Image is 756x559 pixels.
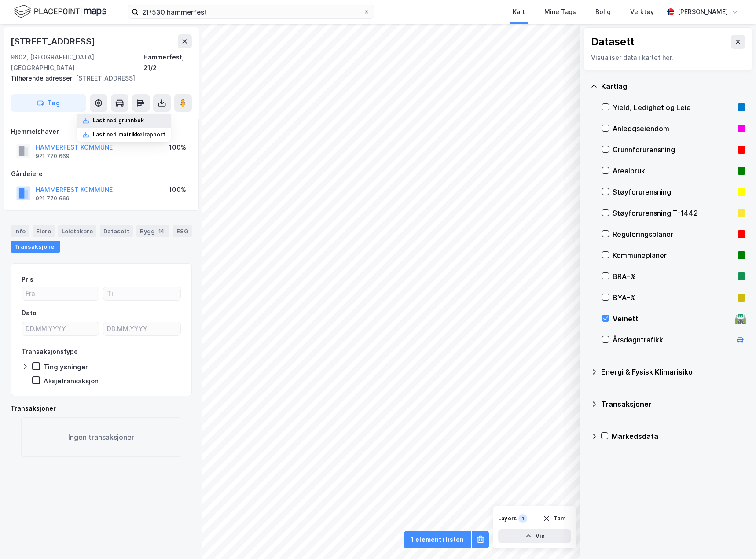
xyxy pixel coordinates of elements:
[173,225,192,237] div: ESG
[630,7,654,17] div: Verktøy
[601,81,745,92] div: Kartlag
[169,184,186,195] div: 100%
[513,7,525,17] div: Kart
[44,363,88,371] div: Tinglysninger
[518,514,527,523] div: 1
[11,169,191,179] div: Gårdeiere
[712,517,756,559] iframe: Chat Widget
[11,126,191,137] div: Hjemmelshaver
[33,225,55,237] div: Eiere
[678,7,728,17] div: [PERSON_NAME]
[613,144,734,155] div: Grunnforurensning
[11,241,60,252] div: Transaksjoner
[11,225,29,237] div: Info
[613,335,731,345] div: Årsdøgntrafikk
[22,322,99,335] input: DD.MM.YYYY
[537,511,571,526] button: Tøm
[58,225,96,237] div: Leietakere
[22,274,33,285] div: Pris
[612,431,745,441] div: Markedsdata
[21,417,181,457] div: Ingen transaksjoner
[22,346,78,357] div: Transaksjonstype
[613,271,734,282] div: BRA–%
[93,117,144,124] div: Last ned grunnbok
[11,74,76,82] span: Tilhørende adresser:
[404,531,471,548] button: 1 element i listen
[103,322,180,335] input: DD.MM.YYYY
[11,52,143,73] div: 9602, [GEOGRAPHIC_DATA], [GEOGRAPHIC_DATA]
[601,367,745,377] div: Energi & Fysisk Klimarisiko
[591,35,635,49] div: Datasett
[36,153,70,160] div: 921 770 669
[103,287,180,300] input: Til
[93,131,165,138] div: Last ned matrikkelrapport
[136,225,169,237] div: Bygg
[143,52,192,73] div: Hammerfest, 21/2
[11,34,97,48] div: [STREET_ADDRESS]
[36,195,70,202] div: 921 770 669
[11,94,86,112] button: Tag
[157,227,166,235] div: 14
[613,229,734,239] div: Reguleringsplaner
[139,5,363,18] input: Søk på adresse, matrikkel, gårdeiere, leietakere eller personer
[613,250,734,261] div: Kommuneplaner
[498,529,571,543] button: Vis
[169,142,186,153] div: 100%
[613,165,734,176] div: Arealbruk
[498,515,517,522] div: Layers
[11,73,185,84] div: [STREET_ADDRESS]
[591,52,745,63] div: Visualiser data i kartet her.
[601,399,745,409] div: Transaksjoner
[712,517,756,559] div: Kontrollprogram for chat
[613,102,734,113] div: Yield, Ledighet og Leie
[11,403,192,414] div: Transaksjoner
[22,308,37,318] div: Dato
[14,4,106,19] img: logo.f888ab2527a4732fd821a326f86c7f29.svg
[613,187,734,197] div: Støyforurensning
[100,225,133,237] div: Datasett
[22,287,99,300] input: Fra
[544,7,576,17] div: Mine Tags
[613,208,734,218] div: Støyforurensning T-1442
[613,313,731,324] div: Veinett
[595,7,611,17] div: Bolig
[734,313,746,324] div: 🛣️
[613,123,734,134] div: Anleggseiendom
[613,292,734,303] div: BYA–%
[44,377,99,385] div: Aksjetransaksjon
